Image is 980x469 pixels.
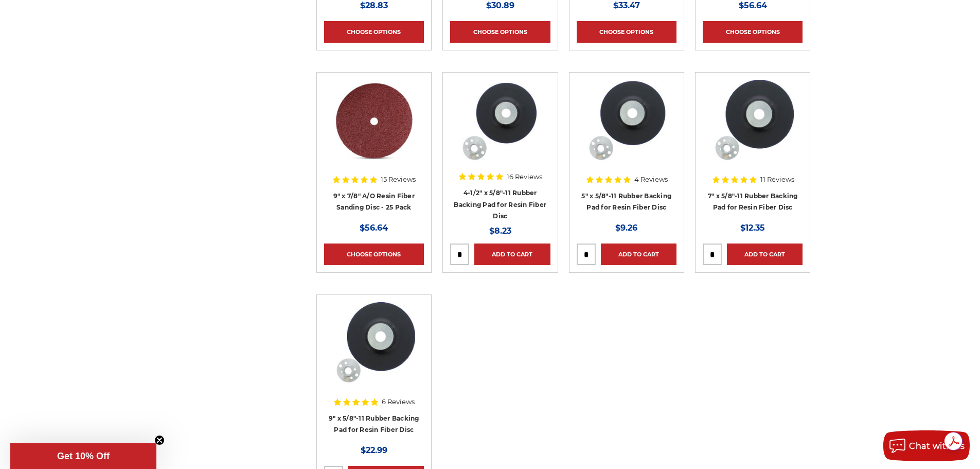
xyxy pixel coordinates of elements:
span: $8.23 [489,226,511,236]
span: $12.35 [740,223,765,233]
span: 4 Reviews [634,176,668,183]
span: $9.26 [615,223,637,233]
a: Choose Options [703,21,803,43]
a: Choose Options [577,21,676,43]
span: $56.64 [739,1,767,10]
button: Chat with us [883,430,970,461]
a: Choose Options [450,21,550,43]
a: Add to Cart [474,244,550,265]
a: Add to Cart [727,244,803,265]
span: 15 Reviews [381,176,416,183]
img: 9" Resin Fiber Rubber Backing Pad 5/8-11 nut [333,302,415,385]
a: 4-1/2" Resin Fiber Disc Backing Pad Flexible Rubber [450,80,550,180]
div: Get 10% OffClose teaser [10,443,156,469]
a: Add to Cart [601,244,676,265]
a: 9" x 5/8"-11 Rubber Backing Pad for Resin Fiber Disc [329,414,419,434]
a: Choose Options [324,21,424,43]
a: 9" x 7/8" Aluminum Oxide Resin Fiber Disc [324,80,424,180]
span: 6 Reviews [382,398,415,405]
a: 5 Inch Backing Pad for resin fiber disc with 5/8"-11 locking nut rubber [577,80,676,180]
span: $28.83 [360,1,388,10]
span: Chat with us [909,441,965,451]
a: 7" x 5/8"-11 Rubber Backing Pad for Resin Fiber Disc [708,192,798,212]
img: 5 Inch Backing Pad for resin fiber disc with 5/8"-11 locking nut rubber [585,80,668,162]
span: 11 Reviews [760,176,794,183]
span: $33.47 [613,1,640,10]
span: 16 Reviews [507,173,542,180]
a: 5" x 5/8"-11 Rubber Backing Pad for Resin Fiber Disc [581,192,671,212]
img: 9" x 7/8" Aluminum Oxide Resin Fiber Disc [333,80,415,162]
a: 7" Resin Fiber Rubber Backing Pad 5/8-11 nut [703,80,803,180]
img: 4-1/2" Resin Fiber Disc Backing Pad Flexible Rubber [459,80,541,162]
a: 9" Resin Fiber Rubber Backing Pad 5/8-11 nut [324,302,424,402]
a: 9" x 7/8" A/O Resin Fiber Sanding Disc - 25 Pack [333,192,415,212]
span: $22.99 [361,445,387,455]
span: Get 10% Off [57,451,110,461]
a: Choose Options [324,244,424,265]
button: Close teaser [154,435,165,445]
a: 4-1/2" x 5/8"-11 Rubber Backing Pad for Resin Fiber Disc [454,189,546,220]
img: 7" Resin Fiber Rubber Backing Pad 5/8-11 nut [711,80,794,162]
span: $30.89 [486,1,514,10]
span: $56.64 [360,223,388,233]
